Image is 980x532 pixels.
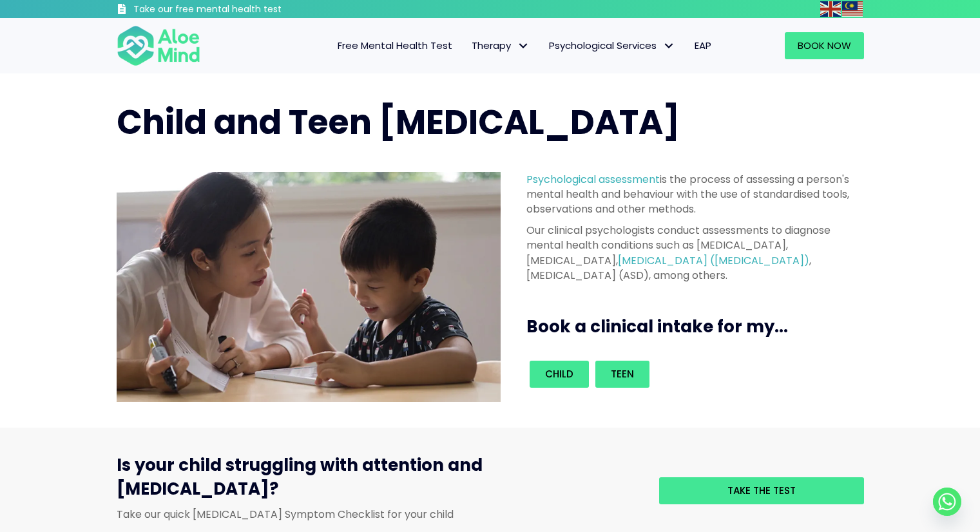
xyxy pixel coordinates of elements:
[539,32,685,59] a: Psychological ServicesPsychological Services: submenu
[842,1,864,16] a: Malay
[618,253,809,268] a: [MEDICAL_DATA] ([MEDICAL_DATA])
[785,32,864,59] a: Book Now
[117,99,680,146] span: Child and Teen [MEDICAL_DATA]
[611,367,634,381] span: Teen
[820,1,842,16] a: English
[660,37,678,55] span: Psychological Services: submenu
[526,172,856,217] p: is the process of assessing a person's mental health and behaviour with the use of standardised t...
[328,32,462,59] a: Free Mental Health Test
[462,32,539,59] a: TherapyTherapy: submenu
[338,39,452,52] span: Free Mental Health Test
[117,172,501,403] img: child assessment
[133,3,351,16] h3: Take our free mental health test
[695,39,711,52] span: EAP
[842,1,863,17] img: ms
[472,39,530,52] span: Therapy
[526,357,856,391] div: Book an intake for my...
[530,361,589,388] a: Child
[727,484,796,497] span: Take the test
[659,477,864,504] a: Take the test
[595,361,649,388] a: Teen
[820,1,841,17] img: en
[117,24,200,67] img: Aloe mind Logo
[526,223,856,283] p: Our clinical psychologists conduct assessments to diagnose mental health conditions such as [MEDI...
[685,32,721,59] a: EAP
[933,488,961,516] a: Whatsapp
[117,453,640,507] h3: Is your child struggling with attention and [MEDICAL_DATA]?
[545,367,573,381] span: Child
[526,315,869,338] h3: Book a clinical intake for my...
[514,37,533,55] span: Therapy: submenu
[549,39,675,52] span: Psychological Services
[798,39,851,52] span: Book Now
[117,507,640,522] p: Take our quick [MEDICAL_DATA] Symptom Checklist for your child
[217,32,721,59] nav: Menu
[117,3,351,18] a: Take our free mental health test
[526,172,660,187] a: Psychological assessment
